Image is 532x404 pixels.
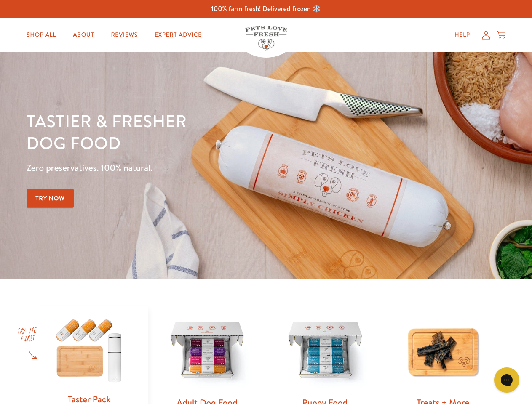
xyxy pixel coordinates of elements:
[490,364,524,396] iframe: Gorgias live chat messenger
[66,27,101,43] a: About
[27,189,74,208] a: Try Now
[20,27,63,43] a: Shop All
[148,27,209,43] a: Expert Advice
[245,26,287,51] img: Pets Love Fresh
[448,27,477,43] a: Help
[104,27,144,43] a: Reviews
[27,110,346,154] h1: Tastier & fresher dog food
[27,160,346,175] p: Zero preservatives. 100% natural.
